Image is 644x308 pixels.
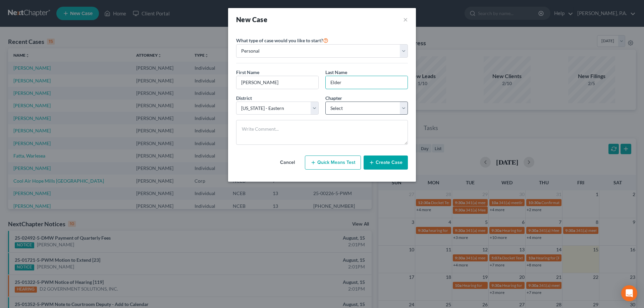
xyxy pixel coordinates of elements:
input: Enter Last Name [326,76,408,89]
span: Last Name [325,69,347,75]
button: × [403,15,408,24]
div: Open Intercom Messenger [621,285,637,301]
strong: New Case [236,15,267,23]
label: What type of case would you like to start? [236,36,328,44]
input: Enter First Name [236,76,318,89]
span: Chapter [325,95,342,101]
button: Create Case [364,156,408,170]
span: First Name [236,69,259,75]
span: District [236,95,252,101]
button: Quick Means Test [305,156,361,170]
button: Cancel [273,156,302,169]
